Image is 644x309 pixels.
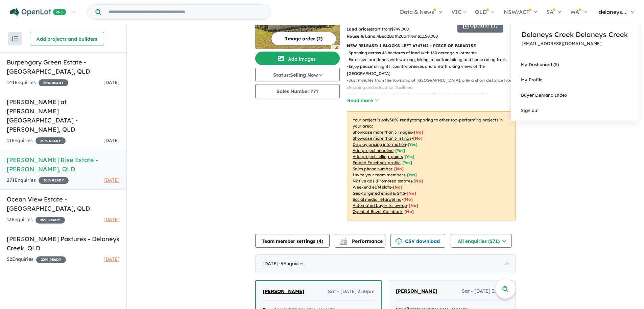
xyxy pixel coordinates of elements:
u: 2 [387,34,389,39]
span: [ No ] [413,136,423,141]
span: [DATE] [103,256,120,262]
p: - Extensive parklands with walking, hiking, mountain biking and horse riding trails [347,56,521,63]
button: Status:Selling Now [255,68,340,81]
span: [ Yes ] [405,154,414,159]
u: Add project headline [353,148,393,153]
b: 30 % ready [389,117,412,122]
u: Social media retargeting [353,197,402,202]
span: [DATE] [103,216,120,223]
span: [DATE] [103,177,120,183]
span: [No] [413,178,423,184]
u: $ 799,000 [391,26,409,32]
span: [No] [403,197,413,202]
u: Geo-targeted email & SMS [353,191,405,196]
u: Weekend eDM slots [353,185,391,190]
u: Embed Facebook profile [353,160,401,165]
div: 271 Enquir ies [7,176,69,185]
u: Sales phone number [353,166,392,171]
a: [EMAIL_ADDRESS][DOMAIN_NAME] [522,41,628,46]
span: [ No ] [414,130,423,135]
div: 141 Enquir ies [7,79,68,87]
b: Land prices [347,26,371,32]
span: [PERSON_NAME] [263,288,304,294]
u: Invite your team members [353,172,405,177]
button: Add projects and builders [30,32,104,45]
p: Bed Bath Car from [347,33,452,40]
button: All enquiries (271) [451,234,512,248]
span: Performance [341,238,383,244]
span: Sat - [DATE] 3:50pm [328,288,375,296]
span: [ Yes ] [395,148,405,153]
p: - Just minutes from the township of [GEOGRAPHIC_DATA], only a short distance from shopping and ed... [347,77,521,91]
u: $ 1,150,000 [418,34,438,39]
span: [No] [407,191,416,196]
button: Update (1) [457,19,503,33]
span: [PERSON_NAME] [396,288,437,294]
span: Sat - [DATE] 3:50pm [462,287,508,295]
span: 30 % READY [35,137,66,144]
button: Add images [255,52,340,65]
p: - Developed around a central, environmentally significant spring-fed lake [347,91,521,98]
a: My Dashboard (5) [511,57,639,72]
p: start from [347,26,452,33]
button: Read more [347,97,379,104]
button: CSV download [390,234,445,248]
a: [PERSON_NAME] [396,287,437,295]
img: Openlot PRO Logo White [10,8,66,17]
div: 13 Enquir ies [7,216,65,224]
span: 25 % READY [35,217,65,224]
p: - Spanning across 48 hectares of land with 160 acreage allotments [347,50,521,56]
u: Showcase more than 3 images [353,130,412,135]
button: Performance [335,234,385,248]
u: 4 [377,34,379,39]
div: 11 Enquir ies [7,137,66,145]
div: [DATE] [255,254,516,273]
span: delaneys... [599,8,626,15]
h5: [PERSON_NAME] Pastures - Delaneys Creek , QLD [7,234,120,253]
span: [DATE] [103,79,120,85]
span: [ Yes ] [407,172,417,177]
a: [PERSON_NAME] [263,288,304,296]
span: [No] [393,185,402,190]
u: Showcase more than 3 listings [353,136,411,141]
u: Add project selling-points [353,154,403,159]
span: [ Yes ] [402,160,412,165]
u: 2 [399,34,401,39]
img: download icon [396,238,402,245]
button: Team member settings (4) [255,234,330,248]
input: Try estate name, suburb, builder or developer [102,5,269,19]
span: - 5 Enquir ies [279,260,305,267]
span: 30 % READY [39,177,69,184]
img: line-chart.svg [340,238,347,242]
a: My Profile [511,72,639,88]
b: House & Land: [347,34,377,39]
span: [ Yes ] [408,142,418,147]
h5: Burpengary Green Estate - [GEOGRAPHIC_DATA] , QLD [7,58,120,76]
div: 52 Enquir ies [7,255,66,264]
span: [DATE] [103,137,120,143]
p: NEW RELEASE: 1 BLOCKS LEFT 6747M2 - PIECE OF PARADISE [347,42,516,49]
u: OpenLot Buyer Cashback [353,209,403,214]
img: sort.svg [11,36,18,41]
span: [ No ] [394,166,404,171]
img: bar-chart.svg [340,240,347,245]
a: Sign out [511,103,639,118]
button: Image order (2) [271,32,336,45]
u: Automated buyer follow-up [353,203,407,208]
u: Display pricing information [353,142,406,147]
a: Buyer Demand Index [511,88,639,103]
p: - Enjoy peaceful nights, country breezes and breathtaking views of the [GEOGRAPHIC_DATA] [347,63,521,77]
button: Sales Number:??? [255,84,340,98]
span: 4 [318,238,321,244]
h5: Ocean View Estate - [GEOGRAPHIC_DATA] , QLD [7,195,120,213]
p: Your project is only comparing to other top-performing projects in your area: - - - - - - - - - -... [347,111,516,220]
span: [No] [404,209,414,214]
span: 20 % READY [36,256,66,263]
a: Delaneys Creek Delaneys Creek [522,30,628,40]
h5: [PERSON_NAME] Rise Estate - [PERSON_NAME] , QLD [7,155,120,174]
span: My Profile [521,77,543,82]
h5: [PERSON_NAME] at [PERSON_NAME][GEOGRAPHIC_DATA] - [PERSON_NAME] , QLD [7,97,120,134]
span: [No] [409,203,418,208]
